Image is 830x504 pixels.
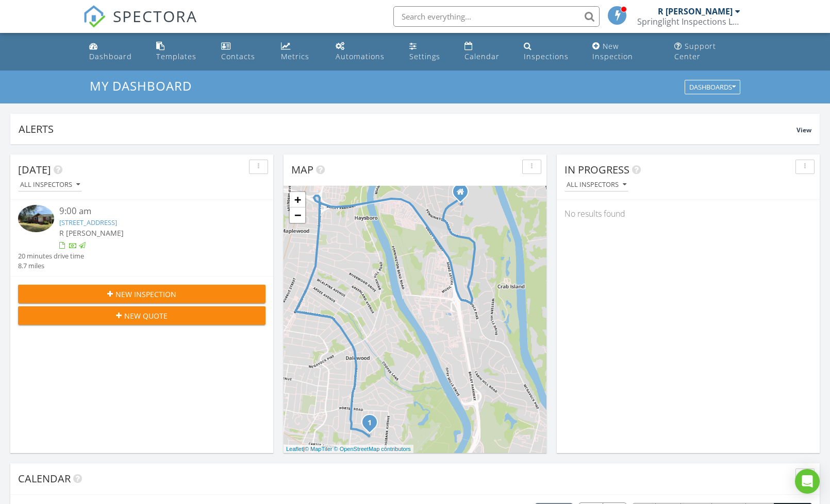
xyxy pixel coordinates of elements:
[19,122,796,136] div: Alerts
[18,285,265,303] button: New Inspection
[670,37,745,66] a: Support Center
[368,420,372,427] i: 1
[393,6,600,27] input: Search everything...
[277,37,323,66] a: Metrics
[18,261,84,271] div: 8.7 miles
[557,200,820,228] div: No results found
[89,51,132,61] div: Dashboard
[291,163,313,177] span: Map
[18,178,82,192] button: All Inspectors
[290,192,305,207] a: Zoom in
[20,181,80,188] div: All Inspectors
[290,207,305,223] a: Zoom out
[217,37,269,66] a: Contacts
[796,126,811,134] span: View
[524,51,569,61] div: Inspections
[520,37,580,66] a: Inspections
[689,84,736,91] div: Dashboards
[59,228,124,238] span: R [PERSON_NAME]
[637,16,740,27] div: Springlight Inspections LLC
[83,5,106,28] img: The Best Home Inspection Software - Spectora
[221,51,255,61] div: Contacts
[588,37,662,66] a: New Inspection
[565,163,629,177] span: In Progress
[565,178,628,192] button: All Inspectors
[59,218,117,227] a: [STREET_ADDRESS]
[795,469,820,494] div: Open Intercom Messenger
[460,192,467,198] div: 4516 Hawthorn Dr, Nashville TN 37214
[305,446,333,452] a: © MapTiler
[658,6,733,16] div: R [PERSON_NAME]
[281,51,309,61] div: Metrics
[370,422,376,428] div: 2105 Rosecliff Dr, Nashville, TN 37206
[90,77,192,94] span: My Dashboard
[286,446,303,452] a: Leaflet
[592,41,633,61] div: New Inspection
[674,41,716,61] div: Support Center
[18,251,84,261] div: 20 minutes drive time
[464,51,500,61] div: Calendar
[152,37,209,66] a: Templates
[59,205,245,218] div: 9:00 am
[685,80,740,95] button: Dashboards
[334,446,411,452] a: © OpenStreetMap contributors
[18,306,265,325] button: New Quote
[460,37,511,66] a: Calendar
[18,472,71,485] span: Calendar
[331,37,397,66] a: Automations (Basic)
[113,5,197,27] span: SPECTORA
[83,14,197,36] a: SPECTORA
[567,181,626,188] div: All Inspectors
[18,163,51,177] span: [DATE]
[115,289,176,300] span: New Inspection
[156,51,196,61] div: Templates
[284,445,413,454] div: |
[405,37,452,66] a: Settings
[18,205,54,232] img: 9365826%2Fcover_photos%2FNLzO9qw8p1CTZgwuvygB%2Fsmall.jpg
[124,310,168,321] span: New Quote
[409,51,440,61] div: Settings
[18,205,265,271] a: 9:00 am [STREET_ADDRESS] R [PERSON_NAME] 20 minutes drive time 8.7 miles
[336,51,385,61] div: Automations
[85,37,144,66] a: Dashboard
